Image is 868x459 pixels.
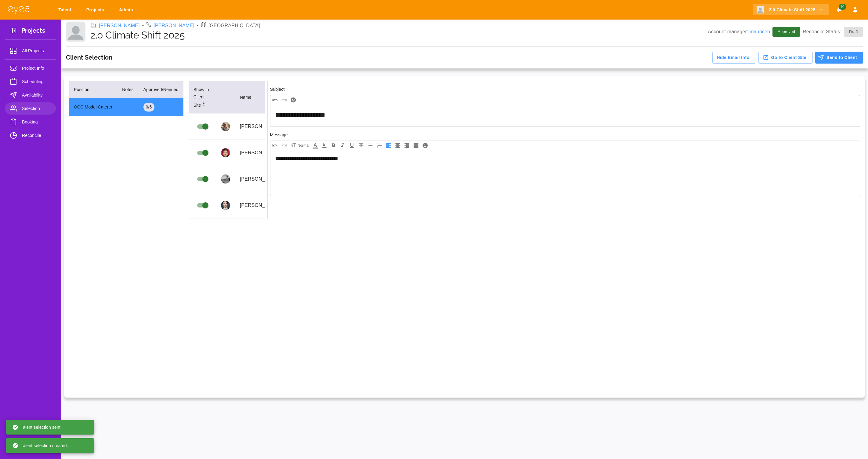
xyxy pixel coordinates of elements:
a: Admin [115,4,139,16]
img: Client logo [757,6,764,13]
li: • [142,22,144,29]
th: Show in Client Site [189,81,216,114]
a: Booking [5,116,56,128]
button: 2.0 Climate Shift 2025 [753,4,829,16]
button: Emoji [421,141,430,150]
span: 10 [838,4,846,10]
th: Name [235,81,286,114]
button: Italic [338,141,347,150]
button: Go to Client Site [758,52,813,64]
a: Availability [5,89,56,101]
button: Undo [270,95,280,105]
div: Message [270,132,860,138]
div: Talent selection created. [12,440,68,451]
img: eye5 [7,6,30,14]
img: profile_picture [221,122,230,131]
button: Highlight Color [320,141,329,150]
span: Selection [22,105,51,112]
button: Notifications [834,4,845,16]
p: [PERSON_NAME] [240,149,281,156]
button: Hide Email Info [712,52,756,64]
span: Scheduling [22,78,51,85]
th: Notes [117,81,138,98]
h1: 2.0 Climate Shift 2025 [90,29,708,41]
span: Reconcile [22,132,51,139]
img: Client logo [66,22,85,42]
button: Send to Client [815,52,863,64]
a: Projects [82,4,110,16]
button: Text Color [311,141,320,150]
button: Align Left [384,141,393,150]
span: Availability [22,91,51,99]
span: Approved [774,29,799,35]
p: Reconcile Status: [803,27,863,37]
a: [PERSON_NAME] [154,22,194,29]
div: Talent selection sent. [12,422,62,433]
span: All Projects [22,47,51,54]
li: • [197,22,199,29]
button: Justify [411,141,421,150]
th: Approved/Needed [139,81,183,98]
button: Font size [289,141,311,150]
img: profile_picture [221,148,230,157]
td: OCC Model Caterer [69,98,117,116]
div: Subject [270,86,860,93]
a: All Projects [5,45,56,57]
h3: Client Selection [66,54,112,61]
button: Align Center [393,141,402,150]
img: profile_picture [221,201,230,210]
a: Talent [54,4,78,16]
span: Project Info [22,64,51,72]
a: mauriceb [750,29,770,34]
h3: Projects [21,27,45,36]
img: profile_picture [221,174,230,184]
p: [GEOGRAPHIC_DATA] [208,22,260,29]
a: Selection [5,102,56,115]
a: Project Info [5,62,56,74]
a: [PERSON_NAME] [99,22,140,29]
button: Numbered List [375,141,384,150]
button: Bold [329,141,338,150]
button: Align Right [402,141,411,150]
span: Booking [22,118,51,126]
span: Draft [845,29,862,35]
div: 0 / 5 [143,103,154,112]
button: Emoji [289,95,298,105]
a: Reconcile [5,129,56,141]
th: Position [69,81,117,98]
span: Normal [298,143,309,148]
p: [PERSON_NAME] [240,123,281,130]
p: [PERSON_NAME] [240,175,281,183]
button: Strikethrough [356,141,366,150]
p: Account manager: [708,28,770,35]
button: Undo [270,141,280,150]
a: Scheduling [5,75,56,88]
p: [PERSON_NAME] [240,202,281,209]
button: Bullet List [366,141,375,150]
button: Underline [347,141,356,150]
